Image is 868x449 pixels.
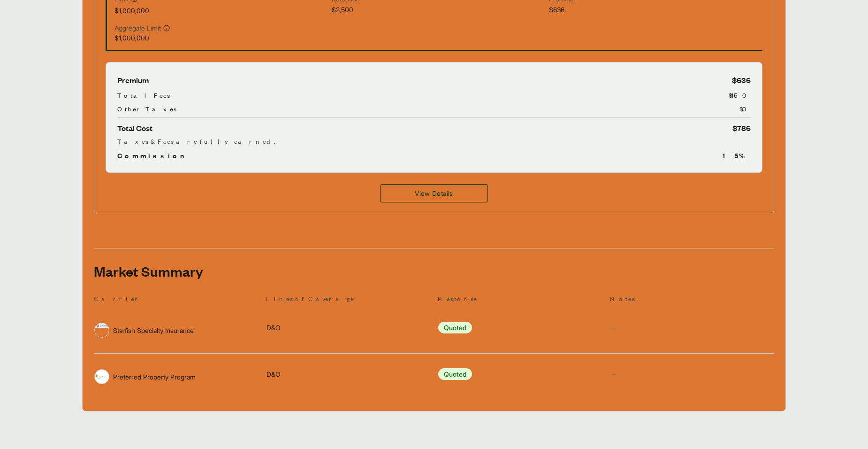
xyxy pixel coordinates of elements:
[380,184,488,202] a: Starfish D&O details
[332,5,545,15] span: $2,500
[95,370,109,384] img: Preferred Property Program logo
[117,150,189,161] span: Commission
[610,370,617,378] span: —
[113,372,196,382] span: Preferred Property Program
[732,122,751,134] span: $786
[610,294,775,307] th: Notes
[266,294,431,307] th: Lines of Coverage
[549,5,762,15] span: $636
[739,104,751,114] span: $0
[438,368,472,380] span: Quoted
[732,74,751,86] span: $636
[113,325,194,335] span: Starfish Specialty Insurance
[114,6,328,15] span: $1,000,000
[415,188,453,198] span: View Details
[729,90,751,100] span: $150
[117,136,751,146] div: Taxes & Fees are fully earned.
[117,74,149,86] span: Premium
[266,369,281,379] span: D&O
[117,122,152,134] span: Total Cost
[95,323,109,328] img: Starfish Specialty Insurance logo
[723,150,751,161] span: 15 %
[438,322,472,333] span: Quoted
[380,184,488,202] button: View Details
[266,323,281,333] span: D&O
[114,23,161,33] span: Aggregate Limit
[94,263,774,279] h2: Market Summary
[117,90,170,100] span: Total Fees
[610,324,617,332] span: —
[117,104,176,114] span: Other Taxes
[114,33,328,43] span: $1,000,000
[438,294,602,307] th: Response
[94,294,259,307] th: Carrier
